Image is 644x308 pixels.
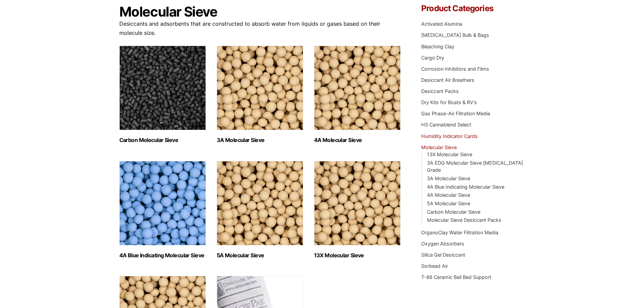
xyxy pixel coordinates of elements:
[314,161,401,259] a: Visit product category 13X Molecular Sieve
[421,133,478,139] a: Humidity Indicator Cards
[314,252,401,259] h2: 13X Molecular Sieve
[119,19,401,38] p: Desiccants and adsorbents that are constructed to absorb water from liquids or gases based on the...
[427,217,501,223] a: Molecular Sieve Desiccant Packs
[421,44,454,49] a: Bleaching Clay
[421,252,465,258] a: Silica Gel Desiccant
[421,66,489,72] a: Corrosion Inhibitors and Films
[421,55,444,61] a: Cargo Dry
[427,192,470,198] a: 4A Molecular Sieve
[314,137,401,143] h2: 4A Molecular Sieve
[314,46,401,130] img: 4A Molecular Sieve
[421,263,448,269] a: Sorbead Air
[427,160,523,173] a: 3A EDG Molecular Sieve [MEDICAL_DATA] Grade
[217,161,303,245] img: 5A Molecular Sieve
[217,46,303,130] img: 3A Molecular Sieve
[421,122,471,127] a: HS Cannablend Select
[119,137,206,143] h2: Carbon Molecular Sieve
[427,175,470,181] a: 3A Molecular Sieve
[217,161,303,259] a: Visit product category 5A Molecular Sieve
[427,184,504,190] a: 4A Blue Indicating Molecular Sieve
[421,144,457,150] a: Molecular Sieve
[421,77,474,83] a: Desiccant Air Breathers
[427,209,480,215] a: Carbon Molecular Sieve
[119,4,401,19] h1: Molecular Sieve
[119,46,206,143] a: Visit product category Carbon Molecular Sieve
[119,46,206,130] img: Carbon Molecular Sieve
[421,111,490,116] a: Gas Phase-Air Filtration Media
[217,46,303,143] a: Visit product category 3A Molecular Sieve
[421,230,498,235] a: OrganoClay Water Filtration Media
[119,252,206,259] h2: 4A Blue Indicating Molecular Sieve
[421,88,459,94] a: Desiccant Packs
[421,241,464,246] a: Oxygen Absorbers
[119,161,206,259] a: Visit product category 4A Blue Indicating Molecular Sieve
[119,161,206,245] img: 4A Blue Indicating Molecular Sieve
[421,21,462,27] a: Activated Alumina
[421,4,525,13] h4: Product Categories
[427,200,470,206] a: 5A Molecular Sieve
[421,274,491,280] a: T-86 Ceramic Ball Bed Support
[427,151,472,157] a: 13X Molecular Sieve
[217,137,303,143] h2: 3A Molecular Sieve
[217,252,303,259] h2: 5A Molecular Sieve
[421,99,477,105] a: Dry Kits for Boats & RV's
[314,46,401,143] a: Visit product category 4A Molecular Sieve
[421,32,489,38] a: [MEDICAL_DATA] Bulk & Bags
[314,161,401,245] img: 13X Molecular Sieve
